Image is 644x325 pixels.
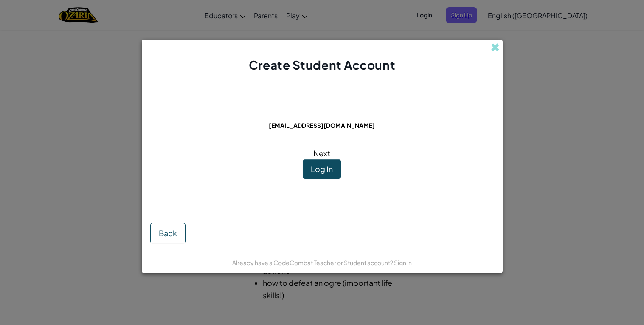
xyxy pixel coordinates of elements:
span: Back [159,228,177,238]
span: This email is already in use: [262,110,382,119]
button: Log In [303,159,341,179]
span: Log In [311,164,333,174]
span: Create Student Account [249,57,395,72]
a: Sign in [394,259,412,266]
button: Back [150,223,186,243]
span: Already have a CodeCombat Teacher or Student account? [232,259,394,266]
span: [EMAIL_ADDRESS][DOMAIN_NAME] [269,122,375,129]
span: Next [313,148,330,158]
